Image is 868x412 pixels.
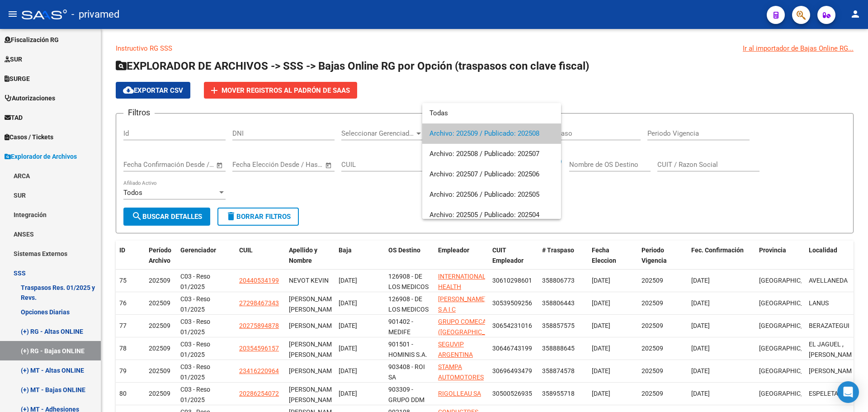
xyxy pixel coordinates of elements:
span: Archivo: 202505 / Publicado: 202504 [429,205,554,225]
span: Todas [429,103,554,123]
span: Archivo: 202506 / Publicado: 202505 [429,185,554,205]
span: Archivo: 202509 / Publicado: 202508 [429,123,554,144]
span: Archivo: 202508 / Publicado: 202507 [429,144,554,164]
div: Open Intercom Messenger [837,381,859,403]
span: Archivo: 202507 / Publicado: 202506 [429,164,554,185]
